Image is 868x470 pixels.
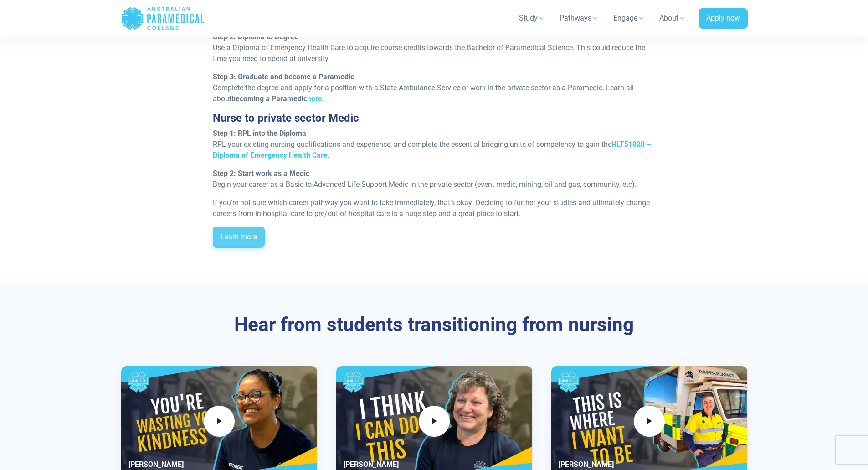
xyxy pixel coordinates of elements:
p: Use a Diploma of Emergency Health Care to acquire course credits towards the Bachelor of Paramedi... [213,31,655,64]
h3: Nurse to private sector Medic [213,112,655,125]
strong: Step 1: RPL into the Diploma [213,129,306,138]
a: here [307,94,322,103]
p: If you’re not sure which career pathway you want to take immediately, that’s okay! Deciding to fu... [213,197,655,219]
a: Learn more [213,227,265,248]
h3: Hear from students transitioning from nursing [168,313,701,336]
strong: becoming a Paramedic [231,94,322,103]
a: Engage [608,5,650,31]
strong: Step 3: Graduate and become a Paramedic [213,72,354,81]
p: Begin your career as a Basic-to-Advanced Life Support Medic in the private sector (event medic, m... [213,168,655,190]
a: Pathways [554,5,604,31]
strong: Step 2: Diploma to Degree [213,32,298,41]
a: Australian Paramedical College [121,4,205,33]
strong: Step 2: Start work as a Medic [213,169,309,178]
a: Study [514,5,550,31]
p: RPL your existing nursing qualifications and experience, and complete the essential bridging unit... [213,128,655,161]
p: Complete the degree and apply for a position with a State Ambulance Service or work in the privat... [213,72,655,104]
a: Apply now [699,8,748,29]
a: About [654,5,691,31]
